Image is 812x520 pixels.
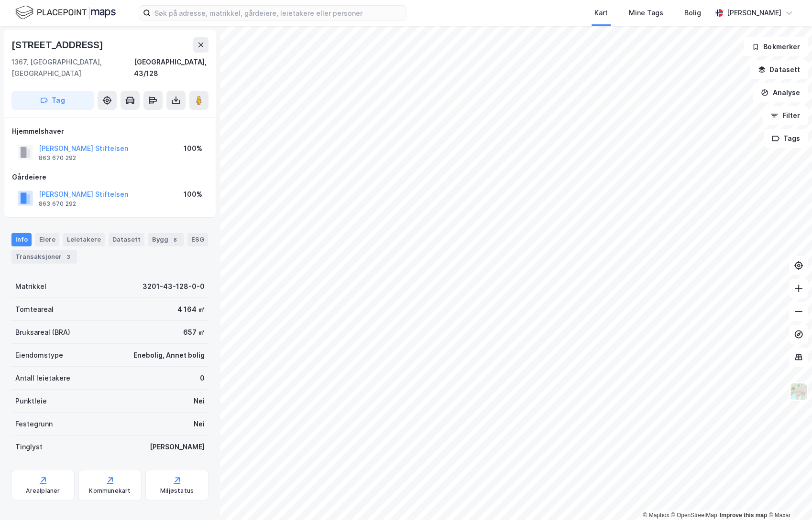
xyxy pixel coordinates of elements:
[684,7,701,19] div: Bolig
[764,129,808,148] button: Tags
[15,418,53,430] div: Festegrunn
[15,395,47,407] div: Punktleie
[11,37,105,53] div: [STREET_ADDRESS]
[15,441,43,453] div: Tinglyst
[200,372,205,384] div: 0
[143,281,205,292] div: 3201-43-128-0-0
[12,126,208,137] div: Hjemmelshaver
[134,56,208,79] div: [GEOGRAPHIC_DATA], 43/128
[26,487,60,495] div: Arealplaner
[15,4,116,21] img: logo.f888ab2527a4732fd821a326f86c7f29.svg
[750,60,808,79] button: Datasett
[11,56,134,79] div: 1367, [GEOGRAPHIC_DATA], [GEOGRAPHIC_DATA]
[11,250,77,264] div: Transaksjoner
[133,350,205,361] div: Enebolig, Annet bolig
[151,6,406,20] input: Søk på adresse, matrikkel, gårdeiere, leietakere eller personer
[184,143,202,154] div: 100%
[64,252,73,262] div: 3
[790,382,808,401] img: Z
[671,512,717,519] a: OpenStreetMap
[15,372,70,384] div: Antall leietakere
[12,171,208,183] div: Gårdeiere
[187,233,208,246] div: ESG
[63,233,105,246] div: Leietakere
[11,233,32,246] div: Info
[15,350,63,361] div: Eiendomstype
[15,281,46,292] div: Matrikkel
[184,189,202,200] div: 100%
[194,418,205,430] div: Nei
[720,512,767,519] a: Improve this map
[183,327,205,338] div: 657 ㎡
[643,512,669,519] a: Mapbox
[150,441,205,453] div: [PERSON_NAME]
[11,91,94,110] button: Tag
[170,235,180,244] div: 8
[15,304,54,315] div: Tomteareal
[15,327,70,338] div: Bruksareal (BRA)
[594,7,608,19] div: Kart
[753,83,808,102] button: Analyse
[629,7,663,19] div: Mine Tags
[762,106,808,125] button: Filter
[744,37,808,56] button: Bokmerker
[727,7,781,19] div: [PERSON_NAME]
[177,304,205,315] div: 4 164 ㎡
[764,474,812,520] div: Kontrollprogram for chat
[89,487,131,495] div: Kommunekart
[109,233,144,246] div: Datasett
[35,233,59,246] div: Eiere
[148,233,184,246] div: Bygg
[39,200,76,208] div: 863 670 292
[764,474,812,520] iframe: Chat Widget
[39,154,76,162] div: 863 670 292
[194,395,205,407] div: Nei
[160,487,194,495] div: Miljøstatus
